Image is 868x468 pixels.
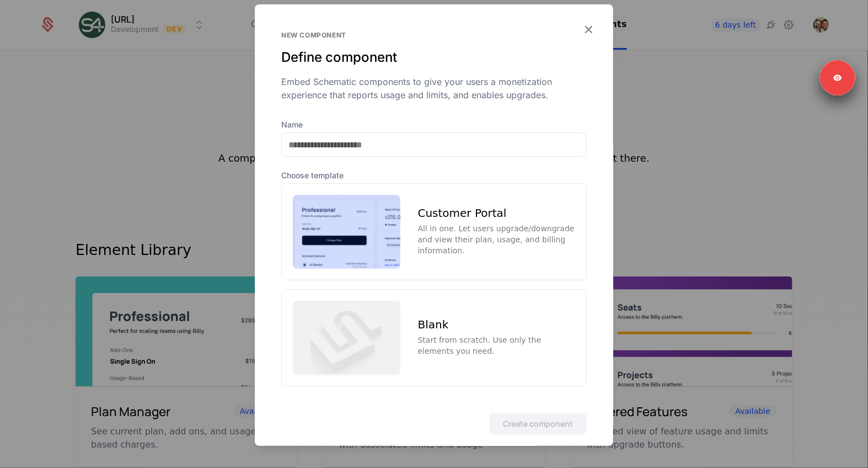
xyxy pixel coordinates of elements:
[281,75,587,102] div: Embed Schematic components to give your users a monetization experience that reports usage and li...
[418,334,575,357] div: Start from scratch. Use only the elements you need.
[489,413,587,435] button: Create component
[418,319,575,330] div: Blank
[293,195,400,269] img: customer-portal.png
[281,170,587,181] div: Choose template
[281,119,587,130] label: Name
[418,208,575,219] div: Customer Portal
[281,49,587,66] div: Define component
[418,223,575,256] div: All in one. Let users upgrade/downgrade and view their plan, usage, and billing information.
[281,31,587,40] div: New component
[293,301,400,375] img: blank.png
